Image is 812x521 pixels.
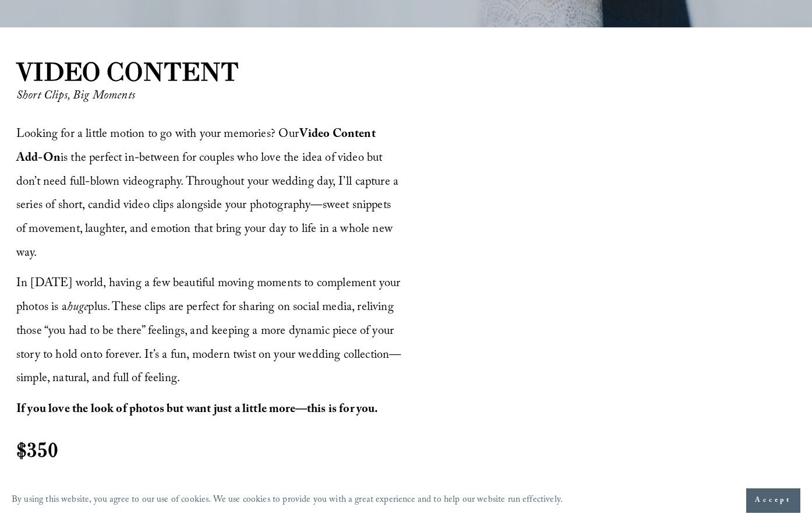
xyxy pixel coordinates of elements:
[16,87,135,107] em: Short Clips, Big Moments
[16,56,239,87] strong: VIDEO CONTENT
[16,400,379,420] strong: If you love the look of photos but want just a little more—this is for you.
[746,488,800,513] button: Accept
[16,125,401,264] span: Looking for a little motion to go with your memories? Our is the perfect in-between for couples w...
[12,492,563,510] p: By using this website, you agree to our use of cookies. We use cookies to provide you with a grea...
[16,274,404,389] span: In [DATE] world, having a few beautiful moving moments to complement your photos is a plus. These...
[67,298,89,318] em: huge
[16,125,378,169] strong: Video Content Add-On
[755,495,792,506] span: Accept
[16,436,58,463] strong: $350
